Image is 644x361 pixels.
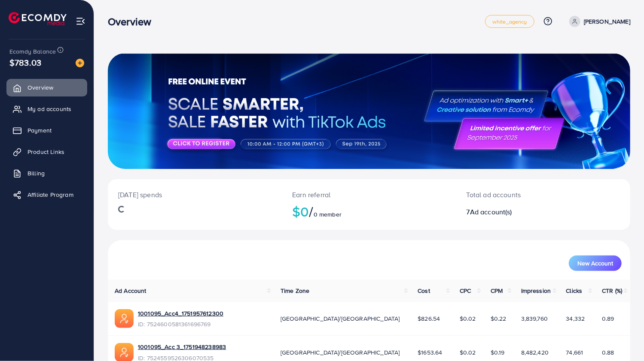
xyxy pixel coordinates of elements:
img: logo [9,12,67,25]
a: Affiliate Program [6,186,87,203]
a: white_agency [485,15,534,28]
a: Overview [6,79,87,96]
span: $0.22 [491,314,507,323]
h3: Overview [108,15,158,28]
span: CTR (%) [602,286,622,295]
a: 1001095_Acc 3_1751948238983 [138,343,226,351]
h2: $0 [292,203,446,220]
span: 8,482,420 [521,348,549,357]
span: $0.02 [460,314,476,323]
a: [PERSON_NAME] [566,16,630,27]
a: Billing [6,165,87,182]
span: Product Links [27,147,64,156]
img: ic-ads-acc.e4c84228.svg [115,309,134,328]
span: Affiliate Program [27,190,73,199]
span: My ad accounts [27,105,71,113]
span: 0.88 [602,348,614,357]
span: CPM [491,286,503,295]
p: [DATE] spends [118,190,272,200]
span: Ad account(s) [470,207,512,217]
button: New Account [569,256,622,271]
span: Time Zone [281,286,309,295]
span: 34,332 [566,314,585,323]
span: CPC [460,286,471,295]
p: Earn referral [292,190,446,200]
span: $826.54 [418,314,440,323]
span: 0.89 [602,314,614,323]
span: Ecomdy Balance [9,47,56,56]
span: $783.03 [9,56,41,69]
a: 1001095_Acc4_1751957612300 [138,309,223,318]
span: $1653.64 [418,348,442,357]
span: [GEOGRAPHIC_DATA]/[GEOGRAPHIC_DATA] [281,314,400,323]
span: Overview [27,83,53,92]
p: [PERSON_NAME] [584,16,630,27]
span: [GEOGRAPHIC_DATA]/[GEOGRAPHIC_DATA] [281,348,400,357]
span: Impression [521,286,551,295]
span: 3,839,760 [521,314,548,323]
span: Clicks [566,286,583,295]
span: ID: 7524600581361696769 [138,320,223,328]
span: 0 member [314,210,342,219]
span: $0.02 [460,348,476,357]
h2: 7 [467,208,577,216]
p: Total ad accounts [467,190,577,200]
span: New Account [577,260,613,266]
span: 74,661 [566,348,583,357]
span: Ad Account [115,286,147,295]
img: image [76,59,84,67]
span: / [309,202,314,221]
span: $0.19 [491,348,505,357]
img: menu [76,16,85,26]
span: Payment [27,126,52,135]
a: My ad accounts [6,100,87,117]
span: Cost [418,286,430,295]
span: Billing [27,169,45,177]
a: Payment [6,122,87,139]
a: Product Links [6,143,87,160]
span: white_agency [492,19,527,24]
